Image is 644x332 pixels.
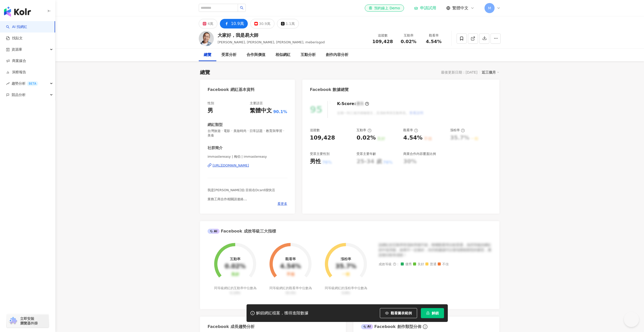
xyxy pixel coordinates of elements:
div: 30.9萬 [259,20,270,27]
div: 不佳 [287,272,295,277]
span: 0.8% [342,291,350,295]
div: 109,428 [310,134,335,142]
div: 4.54% [403,134,422,142]
div: 35.7% [335,263,356,270]
span: 0.19% [230,291,240,295]
span: 90.1% [273,109,287,115]
span: 不佳 [438,262,449,266]
img: chrome extension [8,317,18,325]
span: 良好 [413,262,424,266]
a: 預約線上 Demo [365,5,404,12]
div: 創作內容分析 [326,52,348,58]
span: 109,428 [372,39,393,44]
span: 解鎖 [432,311,439,315]
div: 互動率 [399,33,418,38]
button: 4萬 [199,19,217,28]
div: 網紅類型 [208,122,223,127]
span: 普通 [425,262,436,266]
div: 男 [208,107,213,115]
div: 近三個月 [482,69,499,76]
div: 男性 [310,158,321,165]
span: 觀看圖表範例 [391,311,412,315]
div: 追蹤數 [372,33,393,38]
div: Facebook 網紅基本資料 [208,87,255,92]
div: 合作與價值 [247,52,265,58]
div: 良好 [231,272,239,277]
div: 觀看率 [403,128,418,132]
div: BETA [27,81,38,86]
div: Facebook 創作類型分佈 [361,324,421,329]
span: 0.02% [401,39,416,44]
span: 立即安裝 瀏覽器外掛 [20,316,38,325]
span: 競品分析 [12,89,26,101]
span: search [240,6,244,10]
div: 4.54% [280,263,301,270]
div: 互動率 [230,257,240,261]
div: 受眾分析 [221,52,236,58]
div: 社群簡介 [208,145,223,151]
div: [URL][DOMAIN_NAME] [213,163,249,168]
span: 我是[PERSON_NAME]伯 目前在Dcard很快活 業務工商合作相關請連絡 email: [DOMAIN_NAME][EMAIL_ADDRESS][DOMAIN_NAME] [208,188,276,210]
button: 觀看圖表範例 [380,308,417,318]
div: 大家好，我是易大師 [218,32,325,38]
div: 同等級網紅的觀看率中位數為 [269,286,313,295]
div: 總覽 [200,69,210,76]
span: 35.5% [285,291,296,295]
div: Facebook 成長趨勢分析 [208,324,255,329]
div: Facebook 數據總覽 [310,87,349,92]
div: Facebook 成效等級三大指標 [208,228,276,234]
div: 受眾主要性別 [310,152,330,156]
div: 1.1萬 [286,20,295,27]
a: 商案媒合 [6,58,26,63]
a: 申請試用 [414,6,436,11]
div: 觀看率 [285,257,296,261]
div: 最後更新日期：[DATE] [441,70,477,74]
div: 10.9萬 [231,20,244,27]
div: 受眾主要年齡 [356,152,376,156]
div: 該網紅的互動率和漲粉率都不錯，唯獨觀看率比較普通，為同等級的網紅的中低等級，效果不一定會好，但仍然建議可以發包開箱類型的案型，應該會比較有成效！ [379,243,492,257]
div: AI [361,324,373,329]
a: chrome extension立即安裝 瀏覽器外掛 [7,314,49,328]
div: 同等級網紅的漲粉率中位數為 [324,286,368,295]
div: 觀看率 [424,33,443,38]
div: 追蹤數 [310,128,320,132]
div: 成效等級 ： [379,262,492,266]
span: 資源庫 [12,44,22,55]
div: 同等級網紅的互動率中位數為 [213,286,257,295]
div: 互動分析 [301,52,316,58]
span: lock [426,311,430,315]
div: 繁體中文 [250,107,272,115]
div: 解鎖網紅檔案，獲得進階數據 [256,311,308,316]
div: 商業合作內容覆蓋比例 [403,152,436,156]
div: 主要語言 [250,101,263,106]
button: 30.9萬 [250,19,274,28]
span: 4.54% [426,39,441,44]
img: KOL Avatar [199,31,214,46]
button: 1.1萬 [277,19,299,28]
button: 解鎖 [421,308,444,318]
span: immastereasy | 梅伯 | immastereasy [208,154,287,159]
img: logo [4,7,31,17]
span: 台灣旅遊 · 電影 · 美妝時尚 · 日常話題 · 教育與學習 · 美食 [208,129,287,138]
span: M [488,5,491,11]
div: K-Score : [337,101,369,107]
div: 漲粉率 [341,257,351,261]
a: searchAI 找網紅 [6,24,27,29]
span: 優秀 [401,262,412,266]
span: info-circle [422,324,428,330]
div: 預約線上 Demo [369,6,400,11]
div: 0.02% [356,134,376,142]
div: 4萬 [208,20,213,27]
div: 總覽 [204,52,211,58]
a: 找貼文 [6,36,23,41]
div: AI [208,229,220,234]
div: 漲粉率 [450,128,465,132]
a: [URL][DOMAIN_NAME] [208,163,287,168]
span: [PERSON_NAME], [PERSON_NAME], [PERSON_NAME], meberisgod [218,40,325,44]
a: 洞察報告 [6,70,26,75]
div: 互動率 [356,128,371,132]
button: 10.9萬 [220,19,248,28]
span: rise [6,82,10,85]
span: 看更多 [277,202,287,206]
